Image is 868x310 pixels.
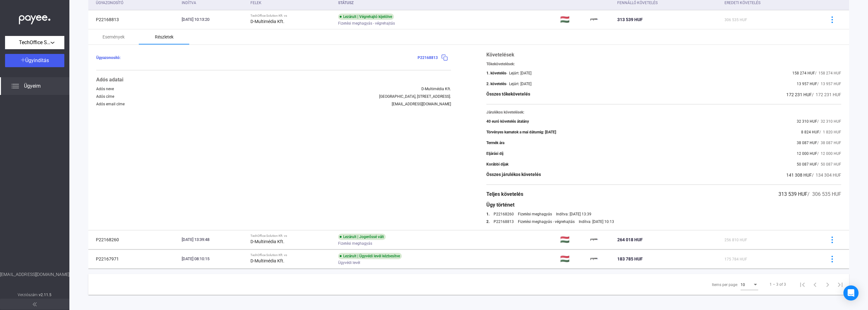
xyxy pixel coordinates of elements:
span: 264 018 HUF [617,237,643,242]
span: / 12 000 HUF [817,151,841,156]
td: 🇭🇺 [558,249,588,268]
span: 10 [741,283,745,287]
div: Követelések [486,51,841,59]
button: TechOffice Solution Kft. [5,36,64,49]
span: 313 539 HUF [617,17,643,22]
span: Fizetési meghagyás [338,240,372,247]
td: P22168260 [88,230,179,249]
img: more-blue [829,256,836,262]
button: First page [796,278,809,291]
div: [EMAIL_ADDRESS][DOMAIN_NAME] [392,102,451,106]
div: Lezárult | Jogerőssé vált [338,234,386,240]
button: Ügyindítás [5,54,64,67]
div: 1. követelés [486,71,506,75]
div: Lezárult | Ügyvédi levél kézbesítve [338,253,402,259]
div: Események [103,33,125,41]
div: 40 euró követelés átalány [486,119,529,124]
div: Teljes követelés [486,190,523,198]
div: Termék ára [486,141,504,145]
img: payee-logo [590,16,598,23]
img: plus-white.svg [21,58,25,62]
span: Fizetési meghagyás - végrehajtás [338,20,395,27]
span: / 32 310 HUF [817,119,841,124]
span: 175 784 HUF [724,257,747,261]
a: P22168260 [494,212,514,216]
div: Összes járulékos követelés [486,171,541,179]
img: arrow-double-left-grey.svg [33,302,37,306]
td: P22167971 [88,249,179,268]
div: Fizetési meghagyás [518,212,552,216]
span: / 38 087 HUF [817,141,841,145]
strong: D-Multimédia Kft. [250,258,284,263]
span: P22168813 [418,56,438,60]
a: P22168813 [494,219,514,224]
img: payee-logo [590,255,598,263]
span: 13 957 HUF [797,82,817,86]
div: Fizetési meghagyás - végrehajtás [518,219,575,224]
span: Ügyvédi levél [338,259,360,266]
div: - Lejárt: [DATE] [506,82,531,86]
span: / 158 274 HUF [815,71,841,75]
div: Indítva: [DATE] 13:39 [556,212,591,216]
img: list.svg [11,82,19,90]
div: 2. [486,219,490,224]
div: TechOffice Solution Kft. vs [250,234,333,238]
span: 183 785 HUF [617,256,643,261]
button: more-blue [825,252,839,266]
div: Törvényes kamatok a mai dátumig: [DATE] [486,130,556,134]
div: Open Intercom Messenger [843,285,859,301]
div: TechOffice Solution Kft. vs [250,253,333,257]
div: [DATE] 10:13:20 [182,16,246,23]
img: copy-blue [441,54,448,61]
div: Részletek [155,33,173,41]
button: Previous page [809,278,821,291]
span: 12 000 HUF [797,151,817,156]
div: 1. [486,212,490,216]
div: [GEOGRAPHIC_DATA], [STREET_ADDRESS]. [379,94,451,99]
div: Adós neve [96,87,114,91]
img: more-blue [829,16,836,23]
td: 🇭🇺 [558,230,588,249]
button: Next page [821,278,834,291]
button: more-blue [825,13,839,26]
span: / 134 304 HUF [812,173,841,178]
strong: D-Multimédia Kft. [250,239,284,244]
span: / 50 087 HUF [817,162,841,167]
span: 50 087 HUF [797,162,817,167]
div: [DATE] 08:10:15 [182,256,246,262]
td: 🇭🇺 [558,10,588,29]
div: 1 – 3 of 3 [770,281,786,288]
div: Adós adatai [96,76,451,84]
strong: D-Multimédia Kft. [250,19,284,24]
div: Ügy történet [486,201,841,209]
span: 158 274 HUF [792,71,815,75]
div: [DATE] 13:39:48 [182,237,246,243]
span: 141 308 HUF [786,173,812,178]
span: / 13 957 HUF [817,82,841,86]
div: Lezárult | Végrehajtó kijelölve [338,14,394,20]
span: / 306 535 HUF [807,191,841,197]
img: more-blue [829,237,836,243]
td: P22168813 [88,10,179,29]
div: Items per page: [712,281,738,289]
span: Ügyazonosító: [96,56,120,60]
img: payee-logo [590,236,598,243]
span: Ügyindítás [25,57,49,63]
div: Adós címe [96,94,114,99]
div: 2. követelés [486,82,506,86]
div: TechOffice Solution Kft. vs [250,14,333,18]
div: Tőkekövetelések: [486,62,841,66]
span: TechOffice Solution Kft. [19,39,50,46]
span: / 1 820 HUF [819,130,841,134]
div: Adós email címe [96,102,125,106]
img: white-payee-white-dot.svg [19,12,50,25]
span: 8 824 HUF [801,130,819,134]
mat-select: Items per page: [741,281,758,288]
span: 32 310 HUF [797,119,817,124]
span: 172 231 HUF [786,92,812,97]
span: / 172 231 HUF [812,92,841,97]
div: Összes tőkekövetelés [486,91,530,98]
button: copy-blue [438,51,451,64]
button: Last page [834,278,847,291]
strong: v2.11.5 [39,293,52,297]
